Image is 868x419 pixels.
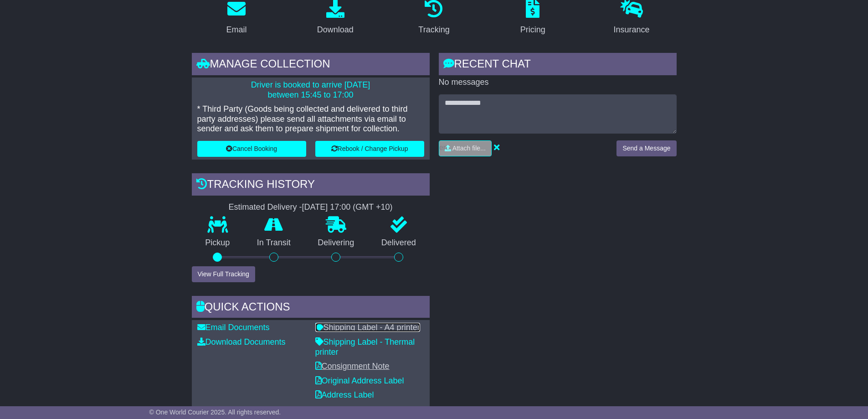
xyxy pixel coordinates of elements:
[520,24,545,36] div: Pricing
[439,53,677,78] div: RECENT CHAT
[317,24,354,36] div: Download
[439,78,677,88] p: No messages
[197,337,286,347] a: Download Documents
[197,323,270,332] a: Email Documents
[192,266,255,282] button: View Full Tracking
[315,323,420,332] a: Shipping Label - A4 printer
[304,238,368,248] p: Delivering
[315,337,415,357] a: Shipping Label - Thermal printer
[192,202,430,212] div: Estimated Delivery -
[192,53,430,78] div: Manage collection
[192,238,244,248] p: Pickup
[315,376,404,385] a: Original Address Label
[418,24,449,36] div: Tracking
[614,24,650,36] div: Insurance
[315,390,374,399] a: Address Label
[315,141,424,157] button: Rebook / Change Pickup
[243,238,304,248] p: In Transit
[226,24,247,36] div: Email
[197,104,424,134] p: * Third Party (Goods being collected and delivered to third party addresses) please send all atta...
[149,409,281,416] span: © One World Courier 2025. All rights reserved.
[197,141,306,157] button: Cancel Booking
[302,202,393,212] div: [DATE] 17:00 (GMT +10)
[616,140,676,156] button: Send a Message
[192,296,430,321] div: Quick Actions
[192,173,430,198] div: Tracking history
[315,362,390,371] a: Consignment Note
[368,238,430,248] p: Delivered
[197,80,424,100] p: Driver is booked to arrive [DATE] between 15:45 to 17:00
